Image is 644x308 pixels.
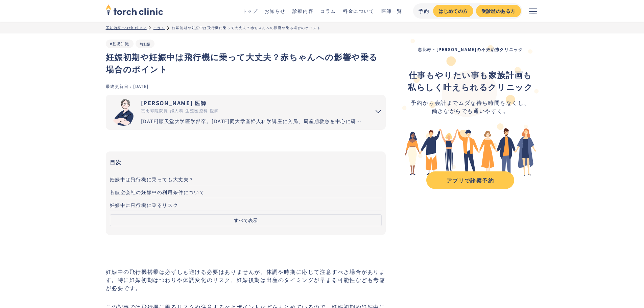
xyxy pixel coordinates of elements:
a: home [106,5,163,17]
h3: 目次 [110,157,382,167]
strong: 仕事もやりたい事も家族計画も [409,69,532,80]
p: 妊娠中の飛行機搭乗は必ずしも避ける必要はありませんが、体調や時期に応じて注意すべき場合があります。特に妊娠初期はつわりや体調変化のリスク、妊娠後期は出産のタイミングが早まる可能性なども考慮が必要です。 [106,267,386,292]
strong: 恵比寿・[PERSON_NAME]の不妊治療クリニック [418,46,523,52]
a: 妊娠中に飛行機に乗るリスク [110,198,382,211]
summary: 市山 卓彦 [PERSON_NAME] 医師 恵比寿院院長 婦人科 生殖医療科 医師 [DATE]順天堂大学医学部卒。[DATE]同大学産婦人科学講座に入局、周産期救急を中心に研鑽を重ねる。[D... [106,95,386,130]
a: #基礎知識 [110,41,129,46]
a: 不妊治療 torch clinic [106,25,147,30]
a: アプリで診察予約 [426,171,514,189]
a: #妊娠 [140,41,151,46]
a: 診療内容 [292,7,313,14]
div: 予約 [419,7,429,15]
div: 妊娠初期や妊娠中は飛行機に乗って大丈夫？赤ちゃんへの影響や乗る場合のポイント [172,25,321,30]
div: 最終更新日： [106,83,134,89]
div: はじめての方 [438,7,468,15]
div: [DATE]順天堂大学医学部卒。[DATE]同大学産婦人科学講座に入局、周産期救急を中心に研鑽を重ねる。[DATE]国内有数の不妊治療施設セントマザー産婦人科医院で、女性不妊症のみでなく男性不妊... [141,118,366,125]
div: 予約から会計までムダな待ち時間をなくし、 働きながらでも通いやすく。 [408,98,533,115]
a: [PERSON_NAME] 医師 恵比寿院院長 婦人科 生殖医療科 医師 [DATE]順天堂大学医学部卒。[DATE]同大学産婦人科学講座に入局、周産期救急を中心に研鑽を重ねる。[DATE]国内... [106,95,366,130]
div: [PERSON_NAME] 医師 [141,99,366,107]
a: コラム [153,25,165,30]
img: torch clinic [106,2,163,17]
a: 医師一覧 [381,7,402,14]
div: アプリで診察予約 [432,176,508,184]
img: 市山 卓彦 [110,99,137,126]
strong: 私らしく叶えられるクリニック [408,81,533,93]
a: はじめての方 [433,5,473,17]
a: 料金について [343,7,375,14]
div: 受診歴のある方 [481,7,516,15]
div: [DATE] [133,83,149,89]
a: トップ [242,7,258,14]
a: 妊娠中は飛行機に乗っても大丈夫？ [110,172,382,185]
div: 恵比寿院院長 婦人科 生殖医療科 医師 [141,108,366,114]
div: ‍ ‍ [408,69,533,93]
button: すべて表示 [110,214,382,226]
span: 妊娠中に飛行機に乗るリスク [110,202,178,208]
span: 妊娠中は飛行機に乗っても大丈夫？ [110,176,194,183]
a: お知らせ [264,7,285,14]
ul: パンくずリスト [106,25,539,30]
a: コラム [320,7,336,14]
h1: 妊娠初期や妊娠中は飛行機に乗って大丈夫？赤ちゃんへの影響や乗る場合のポイント [106,51,386,75]
a: 各航空会社の妊娠中の利用条件について [110,185,382,198]
a: 受診歴のある方 [476,5,521,17]
span: 各航空会社の妊娠中の利用条件について [110,189,205,195]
